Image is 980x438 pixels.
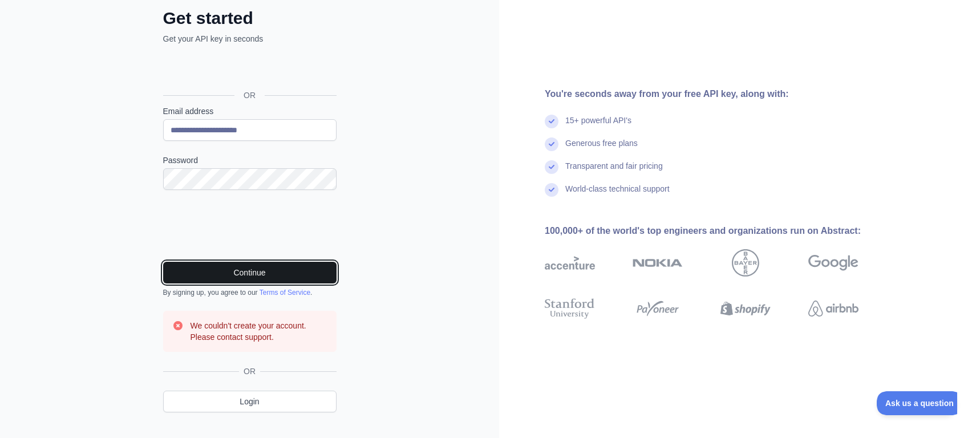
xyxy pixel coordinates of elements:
img: check mark [545,115,558,128]
span: OR [239,366,260,377]
img: check mark [545,183,558,197]
div: 100,000+ of the world's top engineers and organizations run on Abstract: [545,224,895,238]
iframe: Sign in with Google Button [157,57,340,82]
img: check mark [545,137,558,151]
div: World-class technical support [565,183,670,206]
h2: Get started [163,8,337,29]
iframe: reCAPTCHA [163,204,337,248]
img: bayer [732,249,759,277]
a: Terms of Service [260,289,310,297]
img: shopify [720,296,771,321]
iframe: Toggle Customer Support [877,391,957,415]
img: airbnb [808,296,858,321]
div: 15+ powerful API's [565,115,631,137]
img: google [808,249,858,277]
img: stanford university [545,296,595,321]
div: By signing up, you agree to our . [163,288,337,297]
span: OR [234,90,265,101]
a: Login [163,391,337,412]
img: check mark [545,160,558,174]
label: Password [163,155,337,166]
div: Transparent and fair pricing [565,160,663,183]
img: payoneer [633,296,683,321]
label: Email address [163,106,337,117]
button: Continue [163,262,337,283]
p: Get your API key in seconds [163,33,337,44]
img: nokia [633,249,683,277]
div: Generous free plans [565,137,638,160]
img: accenture [545,249,595,277]
div: You're seconds away from your free API key, along with: [545,87,895,101]
h3: We couldn't create your account. Please contact support. [191,320,327,343]
div: Sign in with Google. Opens in new tab [163,57,334,82]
